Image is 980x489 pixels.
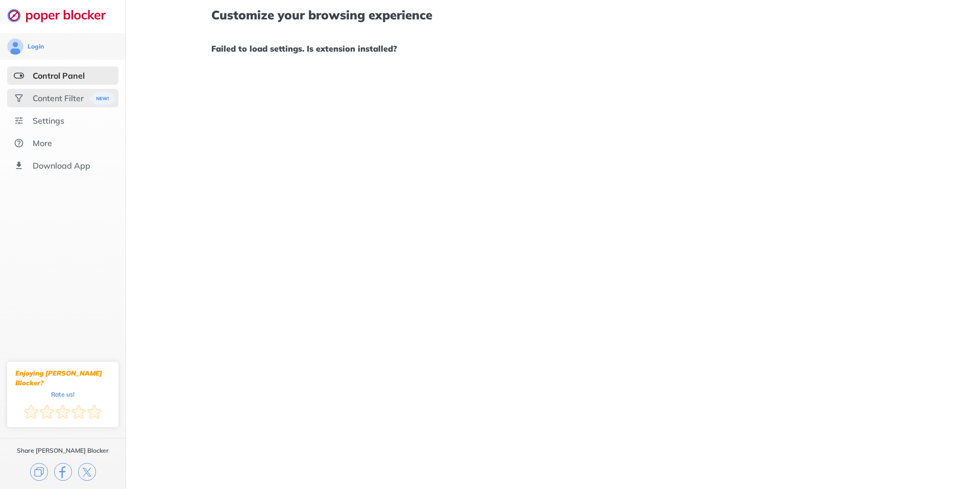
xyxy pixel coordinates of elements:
[14,115,24,126] img: settings.svg
[7,8,117,22] img: logo-webpage.svg
[33,93,84,103] div: Content Filter
[211,8,894,21] h1: Customize your browsing experience
[14,138,24,148] img: about.svg
[7,38,23,55] img: avatar.svg
[17,447,109,455] div: Share [PERSON_NAME] Blocker
[33,115,64,126] div: Settings
[14,160,24,171] img: download-app.svg
[51,392,75,397] div: Rate us!
[33,71,85,81] div: Control Panel
[30,463,48,481] img: copy.svg
[78,463,96,481] img: x.svg
[54,463,72,481] img: facebook.svg
[28,42,44,51] div: Login
[15,368,110,388] div: Enjoying [PERSON_NAME] Blocker?
[33,160,90,171] div: Download App
[33,138,52,148] div: More
[14,71,24,81] img: features-selected.svg
[14,93,24,103] img: social.svg
[211,42,894,55] h1: Failed to load settings. Is extension installed?
[90,92,115,105] img: menuBanner.svg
